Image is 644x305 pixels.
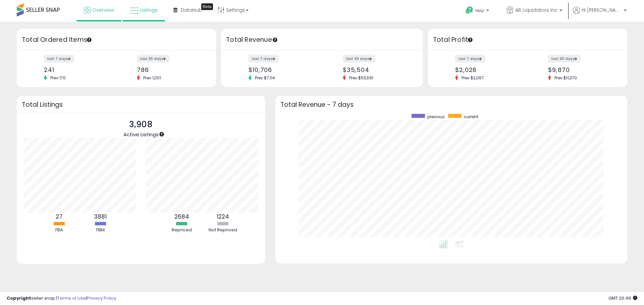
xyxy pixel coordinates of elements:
[203,227,243,233] div: Not Repriced
[427,114,445,120] span: previous
[217,213,229,221] b: 1224
[140,7,158,13] span: Listings
[458,75,487,81] span: Prev: $2,067
[226,35,418,45] h3: Total Revenue
[140,75,164,81] span: Prev: 1,001
[201,3,213,10] div: Tooltip anchor
[80,227,120,233] div: FBM
[343,66,411,73] div: $35,504
[548,66,615,73] div: $9,870
[86,37,92,43] div: Tooltip anchor
[249,66,317,73] div: $10,706
[44,55,74,63] label: last 7 days
[551,75,580,81] span: Prev: $11,370
[515,7,557,13] span: AB Liquidators Inc
[56,213,62,221] b: 27
[582,7,622,13] span: Hi [PERSON_NAME]
[475,8,484,13] span: Help
[47,75,69,81] span: Prev: 170
[22,102,260,107] h3: Total Listings
[346,75,377,81] span: Prev: $53,691
[343,55,375,63] label: last 30 days
[159,131,165,137] div: Tooltip anchor
[123,118,159,131] p: 3,908
[455,66,523,73] div: $2,026
[280,102,622,107] h3: Total Revenue - 7 days
[433,35,622,45] h3: Total Profit
[460,1,496,22] a: Help
[573,7,627,22] a: Hi [PERSON_NAME]
[94,213,107,221] b: 3881
[465,6,474,14] i: Get Help
[467,37,473,43] div: Tooltip anchor
[608,295,637,301] span: 2025-10-12 20:49 GMT
[44,66,111,73] div: 241
[92,7,114,13] span: Overview
[249,55,279,63] label: last 7 days
[123,131,159,138] span: Active Listings
[7,295,31,301] strong: Copyright
[252,75,278,81] span: Prev: $7,114
[548,55,581,63] label: last 30 days
[162,227,202,233] div: Repriced
[137,55,169,63] label: last 30 days
[7,295,116,302] div: seller snap | |
[272,37,278,43] div: Tooltip anchor
[181,7,202,13] span: DataHub
[39,227,79,233] div: FBA
[455,55,485,63] label: last 7 days
[57,295,86,301] a: Terms of Use
[87,295,116,301] a: Privacy Policy
[137,66,204,73] div: 786
[464,114,478,120] span: current
[22,35,211,45] h3: Total Ordered Items
[174,213,189,221] b: 2684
